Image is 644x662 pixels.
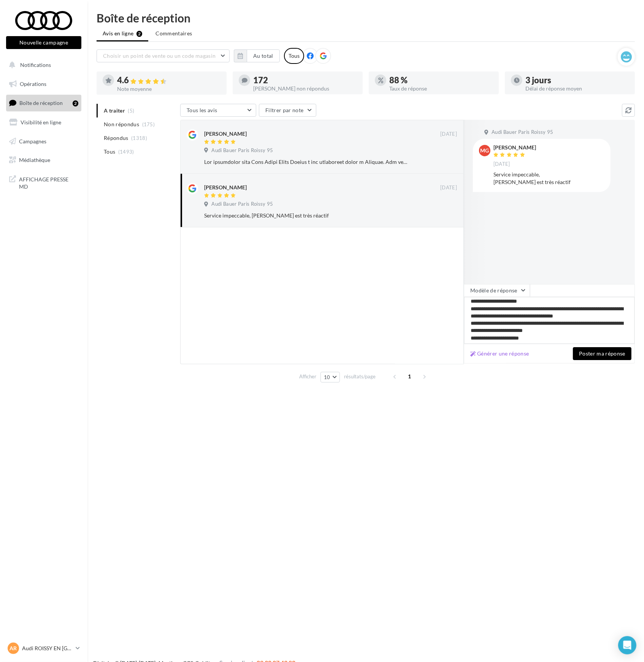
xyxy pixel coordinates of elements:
a: Campagnes [5,133,83,149]
div: Note moyenne [117,86,220,92]
button: 10 [320,372,340,383]
div: Open Intercom Messenger [618,636,636,654]
button: Poster ma réponse [573,347,631,360]
span: 1 [404,370,416,383]
div: [PERSON_NAME] [204,130,247,138]
span: (175) [142,121,155,127]
span: résultats/page [344,373,376,380]
div: [PERSON_NAME] [204,184,247,191]
span: [DATE] [440,184,457,191]
span: [DATE] [493,161,510,168]
a: Médiathèque [5,152,83,168]
span: Tous les avis [187,107,217,113]
div: Boîte de réception [97,12,635,24]
span: Audi Bauer Paris Roissy 95 [211,147,273,154]
span: (1318) [131,135,147,141]
div: 4.6 [117,76,220,85]
span: Tous [104,148,115,156]
div: 172 [253,76,357,84]
div: Délai de réponse moyen [525,86,629,91]
span: Commentaires [155,30,192,37]
span: Non répondus [104,121,139,128]
div: Tous [284,48,304,64]
div: [PERSON_NAME] [493,145,536,150]
span: [DATE] [440,131,457,138]
button: Notifications [5,57,80,73]
a: Boîte de réception2 [5,95,83,111]
span: (1493) [118,149,134,155]
a: AR Audi ROISSY EN [GEOGRAPHIC_DATA] [6,641,81,656]
span: AR [10,645,17,652]
button: Au total [247,49,280,62]
button: Choisir un point de vente ou un code magasin [97,49,230,62]
a: AFFICHAGE PRESSE MD [5,171,83,194]
a: Opérations [5,76,83,92]
span: Médiathèque [19,157,50,163]
div: Taux de réponse [389,86,493,91]
p: Audi ROISSY EN [GEOGRAPHIC_DATA] [22,645,73,652]
button: Filtrer par note [259,104,316,117]
span: Choisir un point de vente ou un code magasin [103,52,216,59]
div: 88 % [389,76,493,84]
span: Afficher [299,373,316,380]
button: Générer une réponse [467,349,532,358]
button: Au total [234,49,280,62]
button: Tous les avis [180,104,256,117]
div: 2 [73,100,78,106]
div: [PERSON_NAME] non répondus [253,86,357,91]
div: Service impeccable, [PERSON_NAME] est très réactif [204,212,408,219]
span: 10 [324,374,330,380]
span: MG [481,147,489,154]
span: AFFICHAGE PRESSE MD [19,174,78,191]
span: Répondus [104,134,128,142]
div: Service impeccable, [PERSON_NAME] est très réactif [493,171,604,186]
span: Boîte de réception [19,100,63,106]
div: Lor ipsumdolor sita Cons Adipi Elits Doeius t inc utlaboreet dolor m Aliquae. Adm ve quisnos exer... [204,158,408,166]
span: Visibilité en ligne [21,119,61,125]
span: Audi Bauer Paris Roissy 95 [211,201,273,208]
span: Notifications [20,62,51,68]
span: Audi Bauer Paris Roissy 95 [492,129,553,136]
span: Campagnes [19,138,46,144]
a: Visibilité en ligne [5,114,83,130]
span: Opérations [20,81,46,87]
button: Nouvelle campagne [6,36,81,49]
div: 3 jours [525,76,629,84]
button: Modèle de réponse [464,284,530,297]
